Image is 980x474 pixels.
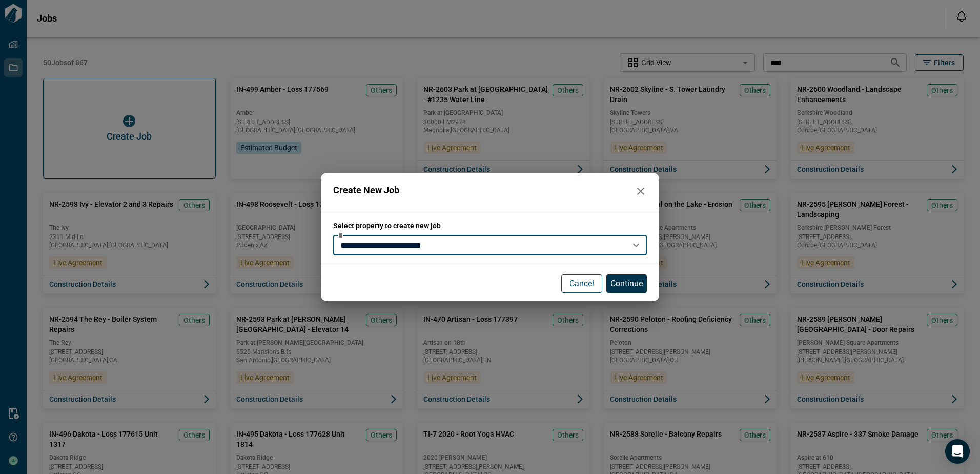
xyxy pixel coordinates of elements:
button: Open [629,238,643,252]
p: Cancel [569,278,594,290]
p: Continue [610,278,643,290]
button: Continue [606,274,647,293]
div: Open Intercom Messenger [945,439,970,464]
button: Cancel [561,274,602,293]
span: Create New Job [333,185,399,197]
span: Select property to create new job [333,221,647,231]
